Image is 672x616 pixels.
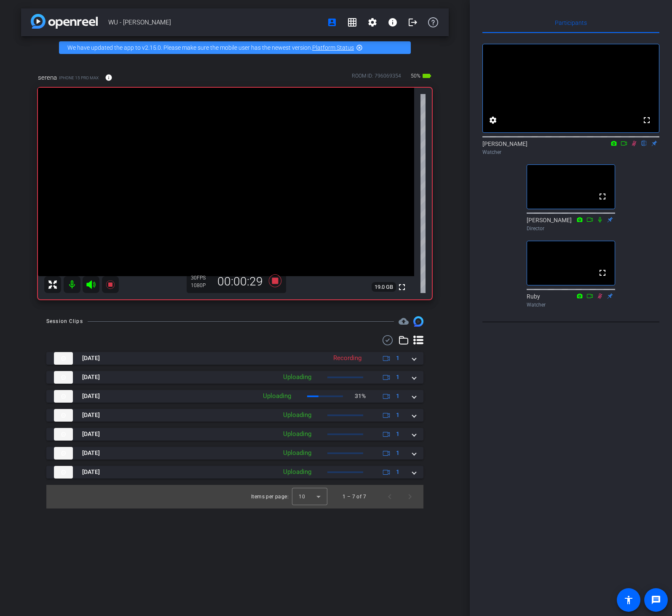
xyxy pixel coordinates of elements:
[396,373,399,382] span: 1
[82,373,100,382] span: [DATE]
[59,75,99,81] span: iPhone 15 Pro Max
[396,392,399,401] span: 1
[482,148,659,156] div: Watcher
[279,448,316,458] div: Uploading
[54,447,73,460] img: thumb-nail
[396,430,399,438] span: 1
[82,449,100,457] span: [DATE]
[422,71,432,81] mat-icon: battery_std
[388,17,398,27] mat-icon: info
[251,492,289,501] div: Items per page:
[82,354,100,363] span: [DATE]
[347,17,357,27] mat-icon: grid_on
[400,487,420,507] button: Next page
[397,282,407,292] mat-icon: fullscreen
[396,354,399,363] span: 1
[413,316,423,326] img: Session clips
[639,139,649,147] mat-icon: flip
[355,392,366,401] p: 31%
[46,390,423,403] mat-expansion-panel-header: thumb-nail[DATE]Uploading31%1
[408,17,418,27] mat-icon: logout
[396,411,399,420] span: 1
[46,428,423,441] mat-expansion-panel-header: thumb-nail[DATE]Uploading1
[372,282,396,292] span: 19.0 GB
[46,371,423,384] mat-expansion-panel-header: thumb-nail[DATE]Uploading1
[46,317,83,325] div: Session Clips
[54,428,73,441] img: thumb-nail
[54,352,73,365] img: thumb-nail
[527,301,615,309] div: Watcher
[38,73,57,82] span: serena
[191,274,212,281] div: 30
[597,268,608,278] mat-icon: fullscreen
[46,352,423,365] mat-expansion-panel-header: thumb-nail[DATE]Recording1
[555,20,587,26] span: Participants
[54,371,73,384] img: thumb-nail
[259,391,295,401] div: Uploading
[399,316,409,326] span: Destinations for your clips
[46,409,423,422] mat-expansion-panel-header: thumb-nail[DATE]Uploading1
[329,353,366,363] div: Recording
[212,274,268,289] div: 00:00:29
[597,191,608,202] mat-icon: fullscreen
[31,14,98,29] img: app-logo
[488,115,498,125] mat-icon: settings
[191,282,212,289] div: 1080P
[527,292,615,309] div: Ruby
[396,468,399,476] span: 1
[343,492,366,501] div: 1 – 7 of 7
[327,17,337,27] mat-icon: account_box
[108,14,322,31] span: WU - [PERSON_NAME]
[352,72,401,84] div: ROOM ID: 796069354
[312,44,354,51] a: Platform Status
[527,225,615,232] div: Director
[410,69,422,83] span: 50%
[82,468,100,476] span: [DATE]
[380,487,400,507] button: Previous page
[396,449,399,457] span: 1
[82,430,100,438] span: [DATE]
[197,275,206,281] span: FPS
[527,216,615,232] div: [PERSON_NAME]
[367,17,377,27] mat-icon: settings
[46,466,423,479] mat-expansion-panel-header: thumb-nail[DATE]Uploading1
[59,41,411,54] div: We have updated the app to v2.15.0. Please make sure the mobile user has the newest version.
[651,595,661,605] mat-icon: message
[279,410,316,420] div: Uploading
[82,411,100,420] span: [DATE]
[624,595,634,605] mat-icon: accessibility
[279,372,316,382] div: Uploading
[46,447,423,460] mat-expansion-panel-header: thumb-nail[DATE]Uploading1
[54,409,73,422] img: thumb-nail
[399,316,409,326] mat-icon: cloud_upload
[482,140,659,156] div: [PERSON_NAME]
[279,429,316,439] div: Uploading
[642,115,652,125] mat-icon: fullscreen
[82,392,100,401] span: [DATE]
[54,390,73,403] img: thumb-nail
[356,44,363,51] mat-icon: highlight_off
[54,466,73,479] img: thumb-nail
[279,467,316,477] div: Uploading
[105,74,112,81] mat-icon: info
